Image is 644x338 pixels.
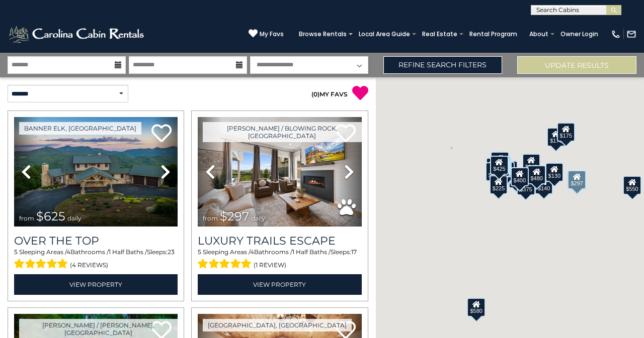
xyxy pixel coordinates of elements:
[151,123,172,145] a: Add to favorites
[292,248,331,256] span: 1 Half Baths /
[36,209,65,223] span: $625
[517,176,535,195] div: $375
[511,167,529,186] div: $400
[198,248,201,256] span: 5
[19,122,141,135] a: Banner Elk, [GEOGRAPHIC_DATA]
[545,163,563,182] div: $130
[490,175,508,194] div: $225
[351,248,357,256] span: 17
[626,29,636,39] img: mail-regular-white.png
[491,152,509,171] div: $125
[168,248,175,256] span: 23
[109,248,147,256] span: 1 Half Baths /
[198,234,361,248] a: Luxury Trails Escape
[517,56,636,74] button: Update Results
[611,29,621,39] img: phone-regular-white.png
[198,248,361,272] div: Sleeping Areas / Bathrooms / Sleeps:
[354,27,415,41] a: Local Area Guide
[467,297,486,316] div: $580
[535,175,553,194] div: $140
[557,122,575,141] div: $175
[14,248,178,272] div: Sleeping Areas / Bathrooms / Sleeps:
[249,29,284,39] a: My Favs
[294,27,352,41] a: Browse Rentals
[198,274,361,295] a: View Property
[8,24,147,44] img: White-1-2.png
[67,214,82,222] span: daily
[14,234,178,248] a: Over The Top
[555,27,603,41] a: Owner Login
[203,214,218,222] span: from
[19,214,34,222] span: from
[383,56,503,74] a: Refine Search Filters
[220,209,249,223] span: $297
[260,30,284,39] span: My Favs
[522,153,540,172] div: $349
[14,248,18,256] span: 5
[254,259,286,272] span: (1 review)
[198,117,361,227] img: thumbnail_168695581.jpeg
[417,27,462,41] a: Real Estate
[70,259,108,272] span: (4 reviews)
[14,117,178,227] img: thumbnail_167153549.jpeg
[250,248,254,256] span: 4
[203,122,361,142] a: [PERSON_NAME] / Blowing Rock, [GEOGRAPHIC_DATA]
[311,90,319,98] span: ( )
[524,27,553,41] a: About
[251,214,265,222] span: daily
[311,90,348,98] a: (0)MY FAVS
[486,162,504,181] div: $230
[528,165,546,184] div: $480
[490,155,508,174] div: $425
[623,175,641,194] div: $550
[568,170,586,189] div: $297
[547,127,565,146] div: $175
[203,319,352,331] a: [GEOGRAPHIC_DATA], [GEOGRAPHIC_DATA]
[14,274,178,295] a: View Property
[66,248,70,256] span: 4
[313,90,317,98] span: 0
[464,27,522,41] a: Rental Program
